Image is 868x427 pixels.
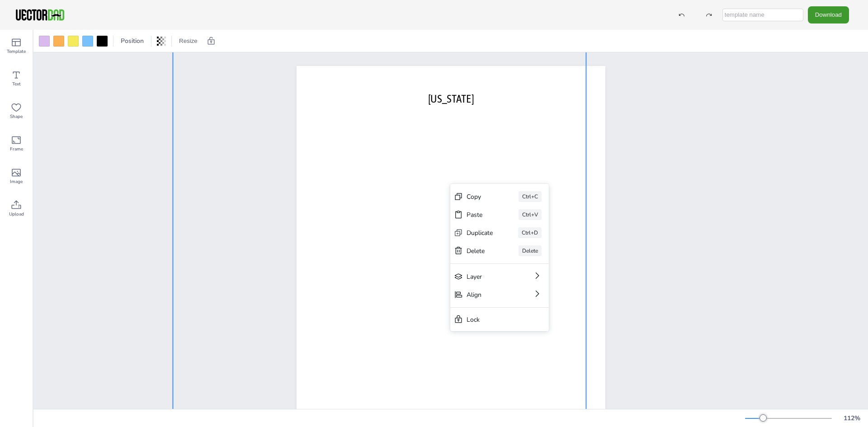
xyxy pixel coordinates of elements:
[519,209,542,220] div: Ctrl+V
[467,229,493,237] div: Duplicate
[12,80,21,88] span: Text
[175,34,201,48] button: Resize
[10,113,23,120] span: Shape
[467,211,493,219] div: Paste
[518,227,542,238] div: Ctrl+D
[808,6,849,23] button: Download
[9,211,24,218] span: Upload
[722,9,803,21] input: template name
[467,272,507,281] div: Layer
[519,245,542,256] div: Delete
[467,247,493,255] div: Delete
[467,315,520,324] div: Lock
[519,191,542,202] div: Ctrl+C
[467,192,493,201] div: Copy
[841,414,863,422] div: 112 %
[10,145,23,153] span: Frame
[7,48,26,55] span: Template
[467,291,507,299] div: Align
[14,8,66,22] img: VectorDad-1.png
[10,178,23,185] span: Image
[119,37,146,45] span: Position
